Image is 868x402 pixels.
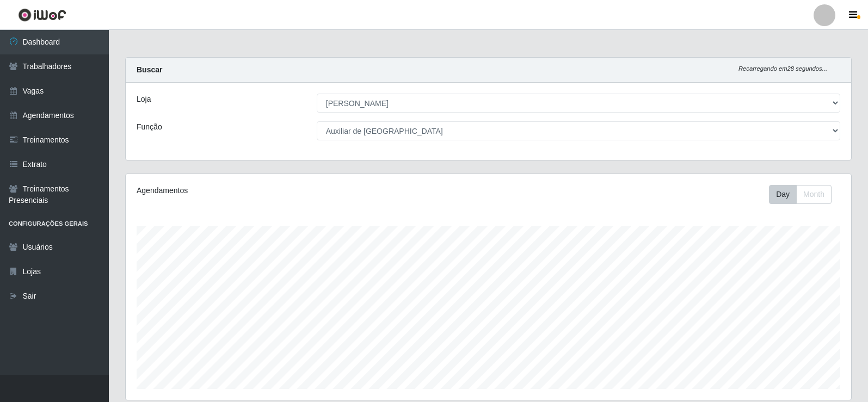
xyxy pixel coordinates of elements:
img: CoreUI Logo [18,8,66,22]
div: Toolbar with button groups [769,185,840,204]
div: First group [769,185,832,204]
strong: Buscar [137,65,162,74]
label: Loja [137,94,151,105]
label: Função [137,121,162,133]
button: Day [769,185,797,204]
button: Month [796,185,832,204]
i: Recarregando em 28 segundos... [738,65,827,72]
div: Agendamentos [137,185,420,196]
